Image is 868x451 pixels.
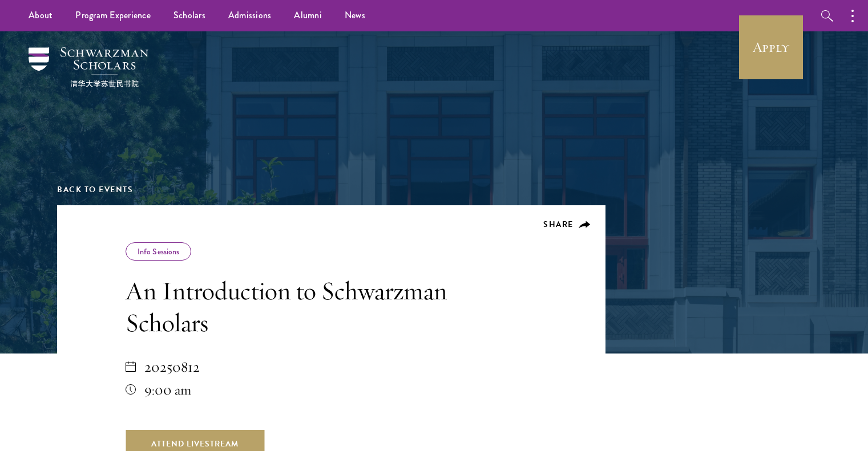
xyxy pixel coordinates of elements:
[126,356,451,379] div: 20250812
[543,220,591,230] button: Share
[543,218,574,230] span: Share
[126,275,451,339] h1: An Introduction to Schwarzman Scholars
[739,15,803,79] a: Apply
[126,379,451,401] div: 9:00 am
[29,47,148,87] img: Schwarzman Scholars
[138,246,179,257] a: Info Sessions
[57,184,133,196] a: Back to Events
